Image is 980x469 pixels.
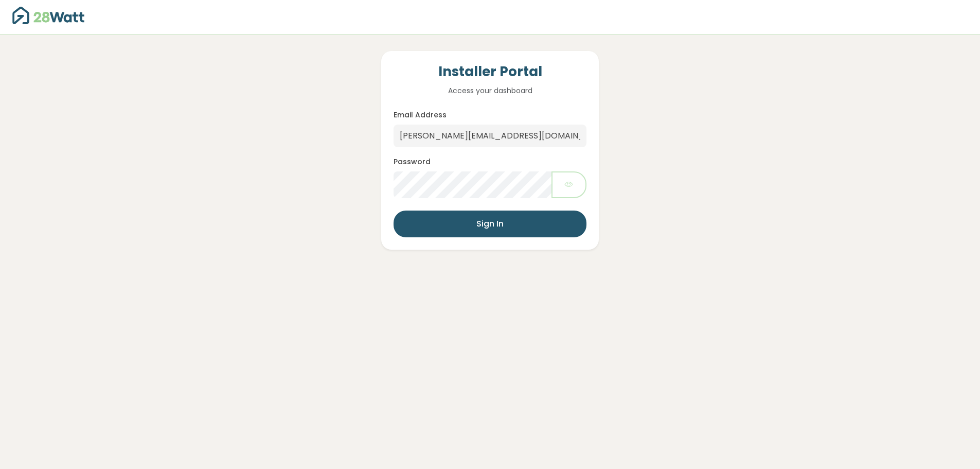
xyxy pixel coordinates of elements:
label: Password [394,157,431,167]
input: Enter your email [394,125,586,147]
label: Email Address [394,110,447,120]
button: Sign In [394,211,586,237]
p: Access your dashboard [394,85,586,96]
h4: Installer Portal [394,63,586,81]
img: 28Watt [12,7,84,24]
